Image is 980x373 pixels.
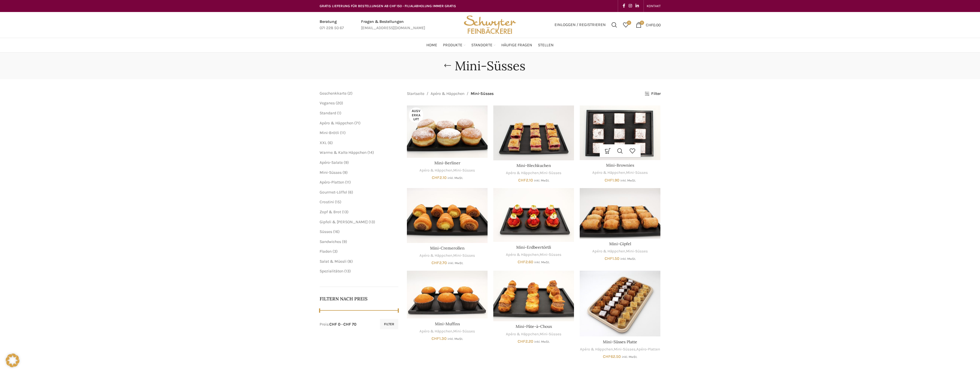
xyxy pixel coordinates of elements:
[407,105,488,157] a: Mini-Berliner
[647,4,661,8] span: KONTAKT
[518,260,533,264] bdi: 2.60
[334,249,336,254] span: 3
[609,241,631,246] a: Mini-Gipfel
[518,178,526,183] span: CHF
[431,336,439,341] span: CHF
[320,4,456,8] span: GRATIS LIEFERUNG FÜR BESTELLUNGEN AB CHF 150 - FILIALABHOLUNG IMMER GRATIS
[580,170,660,175] div: ,
[603,339,637,344] a: Mini-Süsses Platte
[506,332,539,337] a: Apéro & Häppchen
[338,111,340,115] span: 1
[320,190,347,195] span: Gourmet-Löffel
[431,260,447,265] bdi: 2.70
[320,160,343,165] span: Apéro-Salate
[407,91,494,97] nav: Breadcrumb
[606,163,634,168] a: Mini-Brownies
[580,249,660,254] div: ,
[329,322,340,327] span: CHF 0
[453,168,475,173] a: Mini-Süsses
[430,246,465,251] a: Mini-Cremerollen
[448,261,463,265] small: inkl. MwSt.
[343,210,347,214] span: 13
[320,200,334,204] a: Crostini
[538,43,554,48] span: Stellen
[592,170,625,175] a: Apéro & Häppchen
[644,0,664,12] div: Secondary navigation
[471,91,494,97] span: Mini-Süsses
[349,91,351,96] span: 2
[647,0,661,12] a: KONTAKT
[432,175,447,180] bdi: 2.10
[407,168,488,173] div: ,
[431,260,439,265] span: CHF
[609,19,620,31] a: Suchen
[320,322,357,327] div: Preis: —
[349,259,351,264] span: 8
[605,178,612,183] span: CHF
[603,354,611,359] span: CHF
[602,144,614,157] a: In den Warenkorb legen: „Mini-Brownies“
[620,19,631,31] div: Meine Wunschliste
[320,91,347,96] a: Geschenkkarte
[440,60,455,71] a: Go back
[344,170,346,175] span: 9
[493,332,574,337] div: ,
[419,253,452,258] a: Apéro & Häppchen
[501,43,532,48] span: Häufige Fragen
[645,91,660,96] a: Filter
[380,319,398,329] button: Filter
[501,39,532,51] a: Häufige Fragen
[320,269,343,274] a: Spezialitäten
[443,43,462,48] span: Produkte
[320,220,368,224] a: Gipfeli & [PERSON_NAME]
[592,249,625,254] a: Apéro & Häppchen
[320,101,335,105] span: Veganes
[534,179,549,182] small: inkl. MwSt.
[426,43,437,48] span: Home
[634,2,641,10] a: Linkedin social link
[620,19,631,31] a: 0
[540,332,561,337] a: Mini-Süsses
[407,188,488,243] a: Mini-Cremerollen
[361,19,425,31] a: Infobox link
[626,249,648,254] a: Mini-Süsses
[443,39,466,51] a: Produkte
[540,252,561,258] a: Mini-Süsses
[462,22,518,27] a: Site logo
[471,43,492,48] span: Standorte
[320,140,327,145] a: XXL
[518,178,533,183] bdi: 2.10
[455,58,525,73] h1: Mini-Süsses
[434,160,460,165] a: Mini-Berliner
[646,22,661,27] bdi: 0.00
[516,324,552,329] a: Mini-Pâte-à-Choux
[320,239,341,244] a: Sandwiches
[407,91,424,97] a: Startseite
[407,271,488,318] a: Mini-Muffins
[493,105,574,160] a: Mini-Blechkuchen
[640,21,644,25] span: 0
[320,259,347,264] a: Salat & Müesli
[636,347,660,352] a: Apéro-Platten
[341,130,344,135] span: 11
[534,340,550,344] small: inkl. MwSt.
[329,140,331,145] span: 6
[320,121,353,125] span: Apéro & Häppchen
[552,19,609,31] a: Einloggen / Registrieren
[621,2,627,10] a: Facebook social link
[320,150,367,155] a: Warme & Kalte Häppchen
[580,347,660,352] div: , ,
[320,111,336,115] a: Standard
[320,130,339,135] a: Mini-Brötli
[334,229,338,234] span: 16
[620,257,636,261] small: inkl. MwSt.
[320,229,332,234] a: Süsses
[580,188,660,239] a: Mini-Gipfel
[407,329,488,334] div: ,
[347,180,349,185] span: 11
[320,210,341,214] span: Zopf & Brot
